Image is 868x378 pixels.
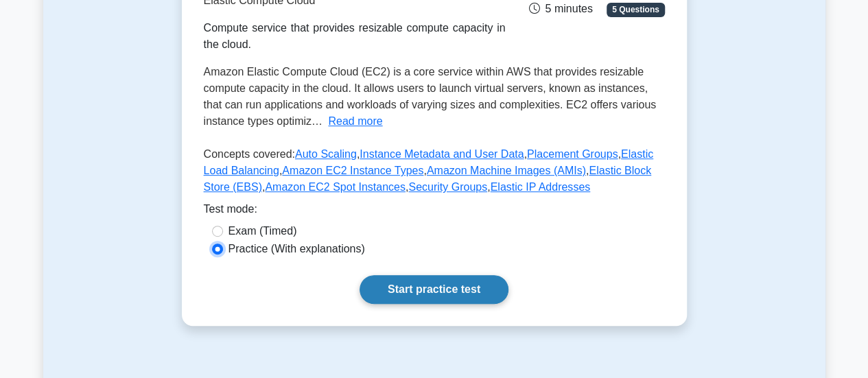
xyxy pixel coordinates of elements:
span: 5 Questions [607,3,664,16]
a: Start practice test [360,275,508,304]
p: Concepts covered: , , , , , , , , , [204,146,665,201]
a: Amazon Machine Images (AMIs) [427,165,586,176]
a: Amazon EC2 Spot Instances [265,181,406,193]
a: Placement Groups [527,148,618,160]
label: Exam (Timed) [228,223,297,239]
a: Auto Scaling [295,148,357,160]
div: Test mode: [204,201,665,223]
div: Compute service that provides resizable compute capacity in the cloud. [204,20,506,53]
a: Security Groups [408,181,487,193]
a: Elastic Block Store (EBS) [204,165,652,193]
button: Read more [328,113,382,130]
a: Amazon EC2 Instance Types [282,165,423,176]
label: Practice (With explanations) [228,241,365,257]
a: Elastic IP Addresses [491,181,591,193]
span: Amazon Elastic Compute Cloud (EC2) is a core service within AWS that provides resizable compute c... [204,66,657,127]
span: 5 minutes [528,3,592,14]
a: Instance Metadata and User Data [360,148,524,160]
